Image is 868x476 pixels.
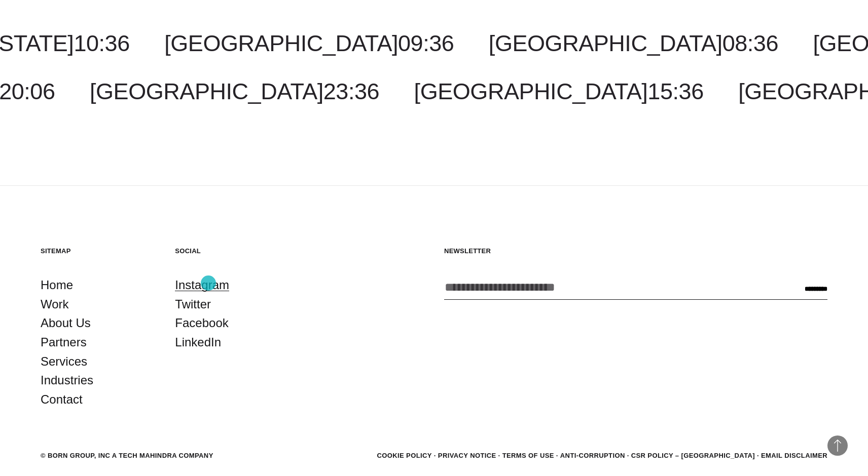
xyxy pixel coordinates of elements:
[647,78,703,104] span: 15:36
[175,295,211,314] a: Twitter
[41,313,91,333] a: About Us
[175,247,289,255] h5: Social
[41,247,155,255] h5: Sitemap
[398,30,454,56] span: 09:36
[74,30,129,56] span: 10:36
[438,452,496,459] a: Privacy Notice
[502,452,554,459] a: Terms of Use
[377,452,431,459] a: Cookie Policy
[175,313,228,333] a: Facebook
[444,247,827,255] h5: Newsletter
[90,78,379,104] a: [GEOGRAPHIC_DATA]23:36
[722,30,778,56] span: 08:36
[761,452,827,459] a: Email Disclaimer
[631,452,755,459] a: CSR POLICY – [GEOGRAPHIC_DATA]
[175,275,229,295] a: Instagram
[41,295,69,314] a: Work
[41,390,83,409] a: Contact
[489,30,778,56] a: [GEOGRAPHIC_DATA]08:36
[41,371,93,390] a: Industries
[827,435,848,456] button: Back to Top
[175,333,221,352] a: LinkedIn
[41,451,213,461] div: © BORN GROUP, INC A Tech Mahindra Company
[164,30,454,56] a: [GEOGRAPHIC_DATA]09:36
[41,275,73,295] a: Home
[414,78,704,104] a: [GEOGRAPHIC_DATA]15:36
[41,333,87,352] a: Partners
[323,78,379,104] span: 23:36
[560,452,625,459] a: Anti-Corruption
[41,352,87,371] a: Services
